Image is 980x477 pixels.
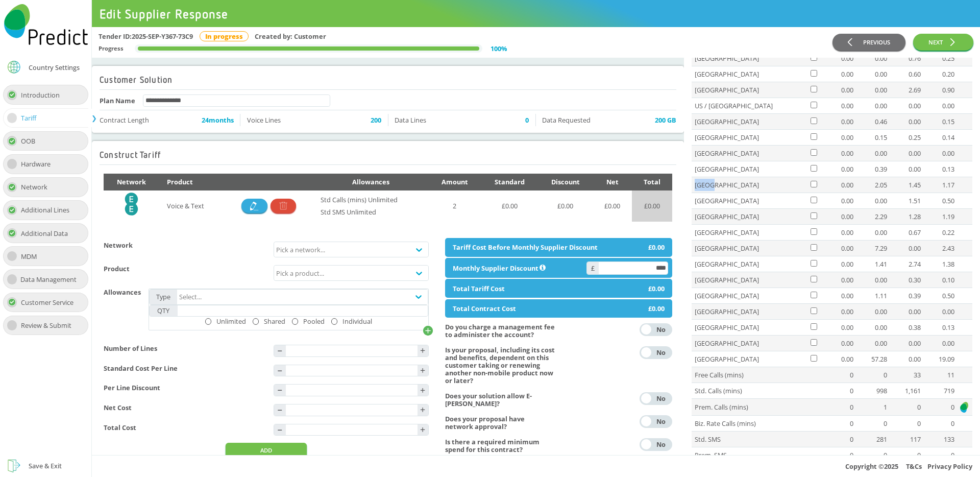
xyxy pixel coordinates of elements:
[922,193,956,208] td: 0.50
[692,113,809,129] td: [GEOGRAPHIC_DATA]
[21,204,77,216] div: Additional Lines
[546,176,585,188] div: Discount
[821,240,855,256] td: 0.00
[889,113,922,129] td: 0.00
[653,418,669,425] div: No
[321,176,421,188] div: Allowances
[821,335,855,351] td: 0.00
[889,431,922,447] td: 117
[640,346,672,360] button: YesNo
[692,319,809,335] td: [GEOGRAPHIC_DATA]
[428,190,481,222] td: 2
[922,288,956,303] td: 0.50
[821,177,855,193] td: 0.00
[150,305,178,317] div: QTY
[889,383,922,398] td: 1,161
[99,30,833,42] div: Tender ID: 2025-SEP-Y367-73C9 Created by: Customer
[21,89,67,101] div: Introduction
[453,302,516,315] div: Total Contract Cost
[104,365,266,372] h4: Standard Cost Per Line
[889,415,922,431] td: 0
[104,345,266,352] h4: Number of Lines
[922,82,956,98] td: 0.90
[104,289,141,296] h4: Allowances
[959,401,969,414] img: Predict Mobile
[855,129,889,145] td: 0.15
[445,415,559,431] h4: Does your proposal have network approval?
[453,262,546,274] div: Monthly Supplier Discount
[821,367,855,383] td: 0
[453,241,598,253] div: Tariff Cost Before Monthly Supplier Discount
[906,462,922,471] a: T&Cs
[420,406,425,414] div: +
[889,272,922,288] td: 0.30
[913,34,973,51] button: NEXT
[342,318,372,325] div: Individual
[855,272,889,288] td: 0.00
[922,224,956,240] td: 0.22
[922,335,956,351] td: 0.00
[855,398,889,415] td: 1
[821,272,855,288] td: 0.00
[692,177,809,193] td: [GEOGRAPHIC_DATA]
[821,113,855,129] td: 0.00
[922,66,956,82] td: 0.20
[99,42,124,55] div: Progress
[889,129,922,145] td: 0.25
[821,415,855,431] td: 0
[922,256,956,272] td: 1.38
[692,272,809,288] td: [GEOGRAPHIC_DATA]
[276,246,325,253] div: Pick a network...
[821,224,855,240] td: 0.00
[277,385,283,392] div: -
[692,367,809,383] td: Free Calls (mins)
[104,265,266,273] h4: Product
[832,34,905,51] button: PREVIOUS
[922,303,956,319] td: 0.00
[821,319,855,335] td: 0.00
[264,318,285,325] div: Shared
[321,206,421,218] div: Std SMS Unlimited
[855,50,889,66] td: 0.00
[692,50,809,66] td: [GEOGRAPHIC_DATA]
[855,98,889,113] td: 0.00
[855,431,889,447] td: 281
[226,443,307,458] button: ADD
[240,114,388,126] li: Voice Lines
[445,323,559,339] h4: Do you charge a management fee to administer the account?
[889,335,922,351] td: 0.00
[104,424,266,432] h4: Total Cost
[855,224,889,240] td: 0.00
[692,256,809,272] td: [GEOGRAPHIC_DATA]
[179,293,202,301] div: Select...
[692,335,809,351] td: [GEOGRAPHIC_DATA]
[922,447,956,463] td: 0
[821,161,855,177] td: 0.00
[855,256,889,272] td: 1.41
[821,193,855,208] td: 0.00
[821,288,855,303] td: 0.00
[855,335,889,351] td: 0.00
[855,113,889,129] td: 0.46
[21,319,79,331] div: Review & Submit
[922,431,956,447] td: 133
[889,351,922,367] td: 0.00
[889,177,922,193] td: 1.45
[21,112,44,124] div: Tariff
[821,145,855,161] td: 0.00
[491,42,507,55] div: 100 %
[640,438,672,451] button: YesNo
[692,208,809,224] td: [GEOGRAPHIC_DATA]
[692,303,809,319] td: [GEOGRAPHIC_DATA]
[277,345,283,353] div: -
[692,98,809,113] td: US / [GEOGRAPHIC_DATA]
[653,349,669,356] div: No
[202,114,234,126] span: 24 months
[855,193,889,208] td: 0.00
[20,273,84,285] div: Data Management
[453,282,505,295] div: Total Tariff Cost
[855,319,889,335] td: 0.00
[692,431,809,447] td: Std. SMS
[889,98,922,113] td: 0.00
[159,190,225,222] td: Voice & Text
